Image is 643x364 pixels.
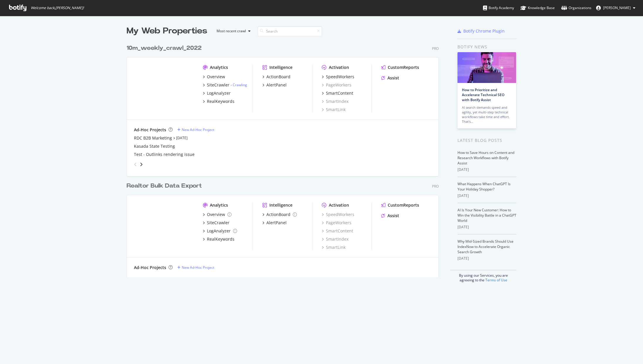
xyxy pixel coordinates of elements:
div: [DATE] [457,224,516,230]
div: Realtor Bulk Data Export [127,182,202,190]
div: Overview [207,212,225,217]
input: Search [258,26,322,36]
a: LogAnalyzer [203,228,237,234]
a: Assist [381,213,399,219]
a: Terms of Use [485,278,507,283]
div: Knowledge Base [520,5,555,11]
div: My Web Properties [127,25,207,37]
div: [DATE] [457,256,516,261]
div: Ad-Hoc Projects [134,127,166,133]
a: Botify Chrome Plugin [457,28,505,34]
a: CustomReports [381,202,419,208]
a: What Happens When ChatGPT Is Your Holiday Shopper? [457,181,511,192]
div: AlertPanel [266,220,287,226]
a: Test - Outlinks rendering issue [134,152,195,157]
div: SiteCrawler [207,220,229,226]
span: Bengu Eker [603,5,631,10]
div: Assist [387,213,399,219]
div: Overview [207,74,225,80]
a: CustomReports [381,64,419,70]
div: angle-left [132,160,139,169]
div: SpeedWorkers [322,212,354,217]
a: LogAnalyzer [203,90,231,96]
div: Botify Academy [483,5,514,11]
div: - [231,82,247,87]
div: SmartContent [326,90,353,96]
div: Activation [329,202,349,208]
button: [PERSON_NAME] [591,3,640,13]
div: Botify Chrome Plugin [463,28,505,34]
a: RealKeywords [203,236,234,242]
div: By using our Services, you are agreeing to the [450,270,516,283]
a: AI Is Your New Customer: How to Win the Visibility Battle in a ChatGPT World [457,207,516,223]
a: SiteCrawler- Crawling [203,82,247,88]
a: New Ad-Hoc Project [177,265,214,270]
div: Analytics [210,64,228,70]
div: Botify news [457,44,516,50]
a: AlertPanel [262,220,287,226]
a: SpeedWorkers [322,74,354,80]
div: PageWorkers [322,82,351,88]
a: Kasada State Testing [134,143,175,149]
button: Most recent crawl [212,26,253,36]
a: ActionBoard [262,74,290,80]
a: SmartIndex [322,236,348,242]
img: How to Prioritize and Accelerate Technical SEO with Botify Assist [457,52,516,83]
img: realtorsecondary.com [134,202,193,250]
div: Pro [432,46,439,51]
a: New Ad-Hoc Project [177,127,214,132]
div: [DATE] [457,167,516,172]
div: Assist [387,75,399,81]
a: SmartLink [322,244,346,250]
a: SiteCrawler [203,220,229,226]
div: AlertPanel [266,82,287,88]
div: Latest Blog Posts [457,137,516,144]
a: Why Mid-Sized Brands Should Use IndexNow to Accelerate Organic Search Growth [457,239,513,254]
img: realtor.com [134,64,193,112]
a: Realtor Bulk Data Export [127,182,204,190]
div: AI search demands speed and agility, yet multi-step technical workflows take time and effort. Tha... [462,105,512,124]
a: How to Prioritize and Accelerate Technical SEO with Botify Assist [462,87,504,102]
div: Analytics [210,202,228,208]
div: RealKeywords [207,236,234,242]
a: Crawling [233,82,247,87]
div: ActionBoard [266,74,290,80]
div: SpeedWorkers [326,74,354,80]
div: Activation [329,64,349,70]
span: Welcome back, [PERSON_NAME] ! [31,6,84,10]
a: ActionBoard [262,212,297,217]
a: [DATE] [176,135,188,140]
a: SmartLink [322,107,346,113]
div: Pro [432,184,439,189]
div: 10m_weekly_crawl_2022 [127,44,202,52]
div: ActionBoard [266,212,290,217]
a: RealKeywords [203,98,234,104]
a: How to Save Hours on Content and Research Workflows with Botify Assist [457,150,514,166]
a: SmartIndex [322,98,348,104]
a: 10m_weekly_crawl_2022 [127,44,204,52]
div: RealKeywords [207,98,234,104]
a: RDC B2B Marketing [134,135,172,141]
div: CustomReports [388,64,419,70]
a: AlertPanel [262,82,287,88]
a: SmartContent [322,90,353,96]
div: Organizations [561,5,591,11]
a: Overview [203,212,232,217]
div: [DATE] [457,193,516,198]
a: Overview [203,74,225,80]
div: Intelligence [269,202,292,208]
div: Most recent crawl [217,29,246,33]
div: Ad-Hoc Projects [134,265,166,271]
div: LogAnalyzer [207,228,231,234]
a: PageWorkers [322,220,351,226]
a: Assist [381,75,399,81]
div: SmartContent [322,228,353,234]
